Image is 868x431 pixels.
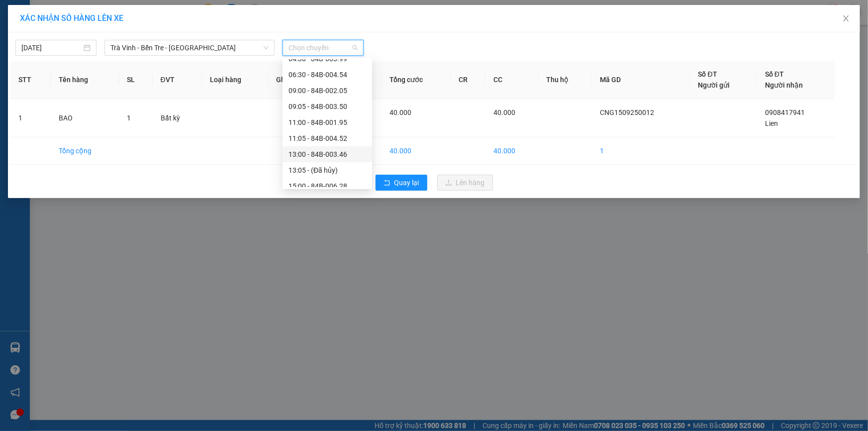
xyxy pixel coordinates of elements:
[451,61,485,99] th: CR
[10,61,51,99] th: STT
[485,61,538,99] th: CC
[51,137,119,165] td: Tổng cộng
[289,149,366,160] div: 13:00 - 84B-003.46
[592,137,690,165] td: 1
[437,175,493,191] button: uploadLên hàng
[51,61,119,99] th: Tên hàng
[8,8,88,20] div: Cầu Ngang
[765,81,803,89] span: Người nhận
[20,13,123,23] span: XÁC NHẬN SỐ HÀNG LÊN XE
[832,5,860,33] button: Close
[268,61,324,99] th: Ghi chú
[8,20,88,32] div: [PERSON_NAME]
[51,99,119,137] td: BAO
[842,14,850,22] span: close
[153,99,202,137] td: Bất kỳ
[10,99,51,137] td: 1
[698,81,730,89] span: Người gửi
[7,63,90,75] div: 20.000
[376,175,427,191] button: rollbackQuay lại
[289,69,366,80] div: 06:30 - 84B-004.54
[95,43,196,57] div: 0912867746
[289,101,366,112] div: 09:05 - 84B-003.50
[110,40,269,55] span: Trà Vinh - Bến Tre - Sài Gòn
[95,8,196,31] div: [GEOGRAPHIC_DATA]
[21,42,82,53] input: 15/09/2025
[765,119,778,127] span: Lien
[539,61,592,99] th: Thu hộ
[289,133,366,144] div: 11:05 - 84B-004.52
[95,8,119,19] span: Nhận:
[389,108,411,116] span: 40.000
[765,70,784,78] span: Số ĐT
[95,31,196,43] div: THƯ
[765,108,805,116] span: 0908417941
[202,61,268,99] th: Loại hàng
[493,108,515,116] span: 40.000
[153,61,202,99] th: ĐVT
[127,114,131,122] span: 1
[698,70,717,78] span: Số ĐT
[384,179,390,187] span: rollback
[382,137,451,165] td: 40.000
[485,137,538,165] td: 40.000
[289,165,366,176] div: 13:05 - (Đã hủy)
[289,117,366,128] div: 11:00 - 84B-001.95
[8,9,24,20] span: Gửi:
[600,108,654,116] span: CNG1509250012
[119,61,152,99] th: SL
[289,85,366,96] div: 09:00 - 84B-002.05
[289,181,366,192] div: 15:00 - 84B-006.28
[592,61,690,99] th: Mã GD
[289,40,358,55] span: Chọn chuyến
[7,64,23,74] span: CR :
[394,177,419,188] span: Quay lại
[382,61,451,99] th: Tổng cước
[263,45,269,51] span: down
